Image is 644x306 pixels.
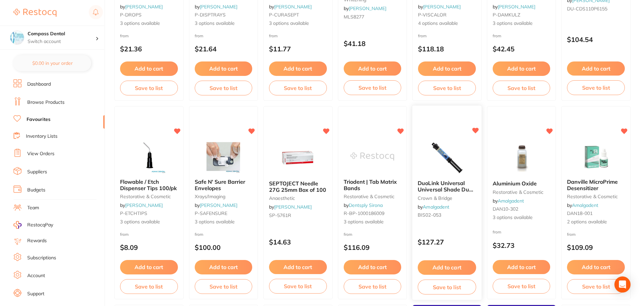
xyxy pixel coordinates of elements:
[349,202,383,208] a: Dentsply Sirona
[120,244,178,251] p: $8.09
[195,202,237,208] span: by
[269,279,327,294] button: Save to list
[27,205,39,211] a: Team
[418,45,476,53] p: $118.18
[344,40,402,47] p: $41.18
[120,20,178,27] span: 3 options available
[195,33,203,38] span: from
[195,45,253,53] p: $21.64
[120,194,178,199] small: restorative & cosmetic
[418,260,476,275] button: Add to cart
[423,4,461,10] a: [PERSON_NAME]
[493,4,535,10] span: by
[493,189,551,195] small: restorative & cosmetic
[195,260,253,274] button: Add to cart
[269,4,312,10] span: by
[567,179,625,191] b: Danville MicroPrime Desensitizer
[344,232,352,237] span: from
[567,194,625,199] small: restorative & cosmetic
[269,180,326,193] span: SEPTOJECT Needle 27G 25mm Box of 100
[120,81,178,95] button: Save to list
[493,81,551,95] button: Save to list
[27,81,51,88] a: Dashboard
[567,232,576,237] span: from
[418,180,476,193] b: DuoLink Universal Universal Shade Dual Syringe (8gm)
[418,212,441,218] span: BIS02-053
[201,140,245,173] img: Safe N' Sure Barrier Envelopes
[269,33,278,38] span: from
[269,20,327,27] span: 3 options available
[418,180,474,199] span: DuoLink Universal Universal Shade Dual Syringe (8gm)
[344,219,402,225] span: 3 options available
[10,31,24,44] img: Compass Dental
[493,214,551,221] span: 3 options available
[195,210,227,216] span: P-SAFENSURE
[572,202,598,208] a: Amalgadent
[195,81,253,95] button: Save to list
[120,178,177,191] span: Flowable / Etch Dispenser Tips 100/pk
[344,80,402,95] button: Save to list
[498,4,535,10] a: [PERSON_NAME]
[269,61,327,76] button: Add to cart
[493,12,520,18] span: P-DAMKULZ
[127,140,171,173] img: Flowable / Etch Dispenser Tips 100/pk
[200,202,237,208] a: [PERSON_NAME]
[125,202,163,208] a: [PERSON_NAME]
[120,279,178,294] button: Save to list
[418,12,447,18] span: P-VISCALOR
[493,20,551,27] span: 3 options available
[567,36,625,43] p: $104.54
[493,45,551,53] p: $42.45
[418,238,476,246] p: $127.27
[344,279,402,294] button: Save to list
[120,219,178,225] span: 3 options available
[418,61,476,76] button: Add to cart
[567,6,607,12] span: DU-CDS110P6155
[27,291,44,297] a: Support
[567,210,593,216] span: DAN18-001
[500,141,543,175] img: Aluminium Oxide
[493,260,551,274] button: Add to cart
[13,5,56,20] a: Restocq Logo
[195,219,253,225] span: 3 options available
[27,255,56,261] a: Subscriptions
[344,260,402,274] button: Add to cart
[423,204,450,210] a: Amalgadent
[493,180,537,187] span: Aluminium Oxide
[195,232,203,237] span: from
[195,20,253,27] span: 3 options available
[350,140,394,173] img: Triodent | Tab Matrix Bands
[344,178,397,191] span: Triodent | Tab Matrix Bands
[344,61,402,76] button: Add to cart
[195,4,237,10] span: by
[274,4,312,10] a: [PERSON_NAME]
[418,20,476,27] span: 4 options available
[276,141,320,175] img: SEPTOJECT Needle 27G 25mm Box of 100
[567,80,625,95] button: Save to list
[493,180,551,186] b: Aluminium Oxide
[195,244,253,251] p: $100.00
[27,237,47,244] a: Rewards
[120,33,129,38] span: from
[200,4,237,10] a: [PERSON_NAME]
[195,194,253,199] small: xrays/imaging
[120,12,142,18] span: P-DROPS
[269,180,327,193] b: SEPTOJECT Needle 27G 25mm Box of 100
[418,4,461,10] span: by
[425,141,469,175] img: DuoLink Universal Universal Shade Dual Syringe (8gm)
[195,178,245,191] span: Safe N' Sure Barrier Envelopes
[120,4,163,10] span: by
[418,81,476,95] button: Save to list
[27,272,45,279] a: Account
[27,187,45,193] a: Budgets
[27,150,54,157] a: View Orders
[344,244,402,251] p: $116.09
[614,276,631,293] div: Open Intercom Messenger
[567,244,625,251] p: $109.09
[125,4,163,10] a: [PERSON_NAME]
[493,229,501,234] span: from
[269,195,327,201] small: anaesthetic
[344,210,384,216] span: R-BP-1000186009
[269,238,327,246] p: $14.63
[120,202,163,208] span: by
